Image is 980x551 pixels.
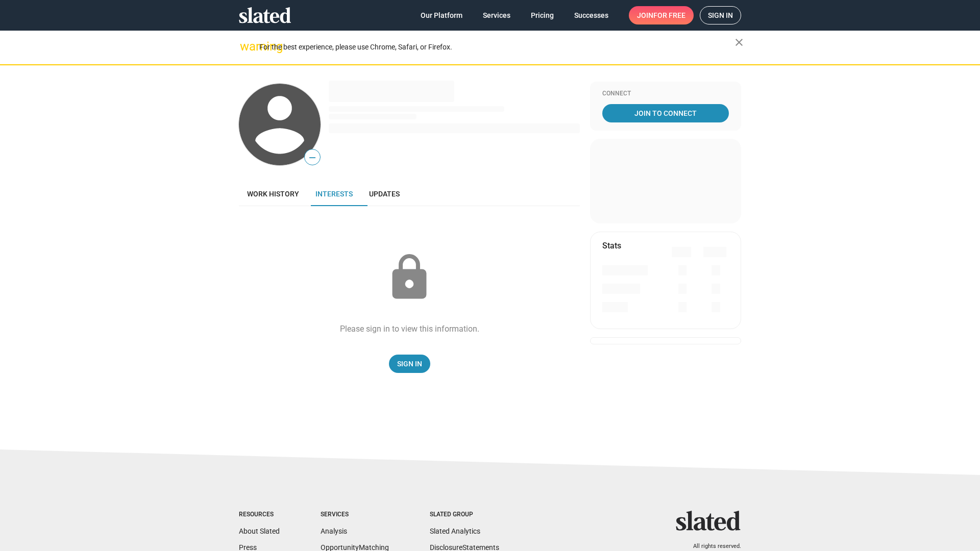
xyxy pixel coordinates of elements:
[305,151,320,164] span: —
[602,90,729,98] div: Connect
[531,6,554,24] span: Pricing
[637,6,685,24] span: Join
[629,6,694,24] a: Joinfor free
[733,36,745,48] mat-icon: close
[430,527,480,535] a: Slated Analytics
[653,6,685,24] span: for free
[566,6,617,24] a: Successes
[430,511,499,519] div: Slated Group
[340,323,479,334] div: Please sign in to view this information.
[412,6,471,24] a: Our Platform
[315,190,353,198] span: Interests
[700,6,741,24] a: Sign in
[389,355,430,373] a: Sign In
[604,104,727,122] span: Join To Connect
[574,6,608,24] span: Successes
[259,40,735,54] div: For the best experience, please use Chrome, Safari, or Firefox.
[708,7,733,24] span: Sign in
[240,40,252,53] mat-icon: warning
[239,511,280,519] div: Resources
[483,6,510,24] span: Services
[397,355,422,373] span: Sign In
[307,182,361,206] a: Interests
[602,104,729,122] a: Join To Connect
[523,6,562,24] a: Pricing
[361,182,408,206] a: Updates
[384,252,435,303] mat-icon: lock
[321,527,347,535] a: Analysis
[247,190,299,198] span: Work history
[239,527,280,535] a: About Slated
[421,6,462,24] span: Our Platform
[475,6,519,24] a: Services
[602,240,621,251] mat-card-title: Stats
[321,511,389,519] div: Services
[239,182,307,206] a: Work history
[369,190,400,198] span: Updates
